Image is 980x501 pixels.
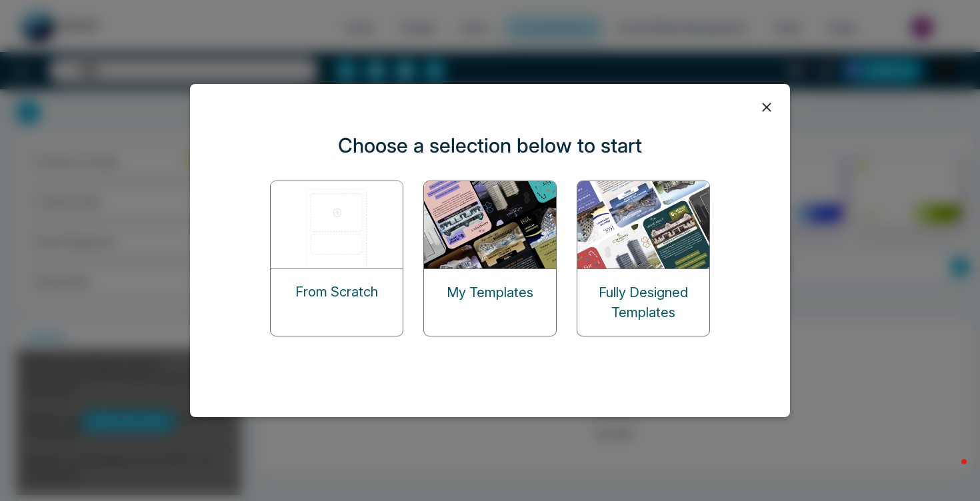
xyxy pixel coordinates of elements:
iframe: Intercom live chat [935,456,967,488]
img: designed-templates.png [577,181,711,268]
p: From Scratch [295,282,378,302]
img: my-templates.png [424,181,557,268]
p: Fully Designed Templates [577,282,709,322]
p: My Templates [447,282,533,302]
img: start-from-scratch.png [271,181,404,268]
p: Choose a selection below to start [338,131,642,161]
